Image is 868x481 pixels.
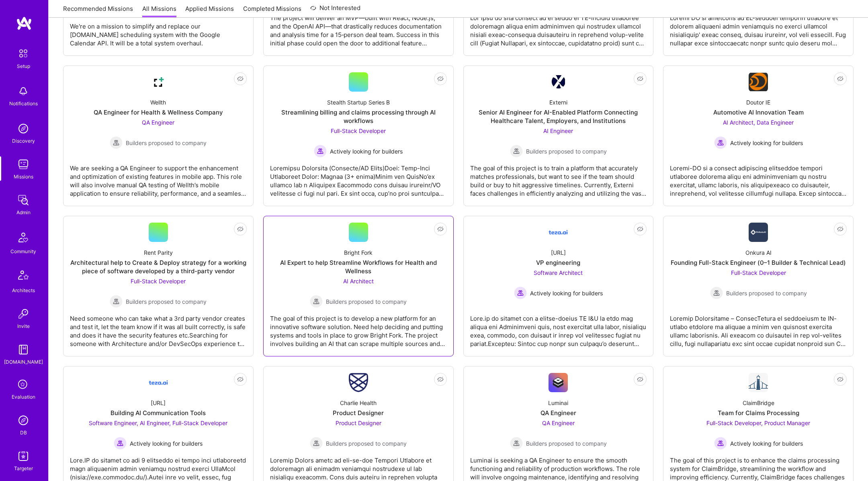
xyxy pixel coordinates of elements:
img: Architects [14,267,33,286]
img: Actively looking for builders [714,437,727,450]
a: Rent ParityArchitectural help to Create & Deploy strategy for a working piece of software develop... [70,223,247,350]
div: Lore.ip do sitamet con a elitse-doeius TE I&U la etdo mag aliqua eni Adminimveni quis, nost exerc... [470,308,647,348]
a: Company LogoOnkura AIFounding Full-Stack Engineer (0–1 Builder & Technical Lead)Full-Stack Develo... [670,223,847,350]
div: ClaimBridge [743,399,774,407]
div: Admin [16,208,31,217]
span: QA Engineer [542,420,575,426]
div: Loremip Dolorsitame – ConsecTetura el seddoeiusm te IN-utlabo etdolore ma aliquae a minim ven qui... [670,308,847,348]
a: Company Logo[URL]VP engineeringSoftware Architect Actively looking for buildersActively looking f... [470,223,647,350]
img: Builders proposed to company [310,295,323,308]
div: Automotive AI Innovation Team [713,108,804,117]
div: Community [10,247,36,256]
div: Team for Claims Processing [718,409,799,417]
i: icon EyeClosed [837,76,843,82]
img: Builders proposed to company [510,437,523,450]
a: Company LogoDoutor IEAutomotive AI Innovation TeamAI Architect, Data Engineer Actively looking fo... [670,72,847,199]
div: The project will deliver an MVP—built with React, Node.js, and the OpenAI API—that drastically re... [270,7,447,47]
div: Stealth Startup Series B [327,98,390,106]
span: AI Architect, Data Engineer [723,119,794,126]
div: Building AI Communication Tools [111,409,206,417]
img: Actively looking for builders [114,437,127,450]
a: Company LogoWellthQA Engineer for Health & Wellness CompanyQA Engineer Builders proposed to compa... [70,72,247,199]
div: QA Engineer for Health & Wellness Company [94,108,223,117]
i: icon EyeClosed [437,376,444,383]
div: Notifications [9,99,38,108]
div: Product Designer [333,409,384,417]
div: QA Engineer [540,409,576,417]
span: Actively looking for builders [730,139,803,147]
img: Company Logo [749,73,768,91]
img: Community [14,228,33,247]
img: admin teamwork [15,192,31,208]
div: Streamlining billing and claims processing through AI workflows [270,108,447,125]
img: Builders proposed to company [510,145,523,158]
span: Actively looking for builders [730,439,803,448]
img: bell [15,83,31,99]
span: Builders proposed to company [126,297,207,306]
div: Doutor IE [746,98,770,106]
span: Builders proposed to company [326,297,407,306]
div: Loremi DO si ametcons ad EL-seddoei temporin utlabore et dolorem aliquaeni admin veniamquis no ex... [670,7,847,47]
a: All Missions [142,4,176,18]
img: Company Logo [749,223,768,242]
a: Recommended Missions [63,4,133,18]
div: Setup [17,62,30,70]
img: logo [16,16,32,31]
img: Actively looking for builders [514,287,527,299]
span: Builders proposed to company [326,439,407,448]
i: icon EyeClosed [837,376,843,383]
div: We're on a mission to simplify and replace our [DOMAIN_NAME] scheduling system with the Google Ca... [70,16,247,47]
div: Onkura AI [745,248,772,257]
span: QA Engineer [142,119,174,126]
div: [URL] [551,248,566,257]
i: icon EyeClosed [437,76,444,82]
img: Actively looking for builders [314,145,327,158]
div: Loremipsu Dolorsita (Consecte/AD Elits)Doei: Temp-Inci Utlaboreet Dolor: Magnaa (3+ enima)Minim v... [270,158,447,198]
img: Builders proposed to company [110,136,123,149]
span: Builders proposed to company [526,147,607,156]
span: Builders proposed to company [126,139,207,147]
div: [DOMAIN_NAME] [4,358,43,366]
div: Evaluation [12,393,35,401]
div: Charlie Health [340,399,377,407]
img: Company Logo [349,373,368,392]
div: The goal of this project is to develop a new platform for an innovative software solution. Need h... [270,308,447,348]
a: Bright ForkAI Expert to help Streamline Workflows for Health and WellnessAI Architect Builders pr... [270,223,447,350]
div: Lor ipsu do sita consect ad el seddo ei TE-incidid utlaboree doloremagn aliqua enim adminimven qu... [470,7,647,47]
div: The goal of this project is to train a platform that accurately matches professionals, but want t... [470,158,647,198]
img: Admin Search [15,412,31,428]
img: discovery [15,121,31,137]
div: Founding Full-Stack Engineer (0–1 Builder & Technical Lead) [671,258,846,267]
span: Full-Stack Developer, Product Manager [706,420,810,426]
div: Targeter [14,464,33,473]
span: Full-Stack Developer [331,127,386,134]
span: Software Architect [534,269,583,276]
img: Company Logo [149,72,168,92]
div: Invite [17,322,30,330]
div: Luminai [548,399,568,407]
div: Discovery [12,137,35,145]
div: Wellth [150,98,166,106]
div: Architectural help to Create & Deploy strategy for a working piece of software developed by a thi... [70,258,247,275]
a: Stealth Startup Series BStreamlining billing and claims processing through AI workflowsFull-Stack... [270,72,447,199]
div: Architects [12,286,35,295]
i: icon EyeClosed [237,376,244,383]
div: Loremi-DO si a consect adipiscing elitseddoe tempori utlaboree dolorema aliqu eni adminimveniam q... [670,158,847,198]
a: Company LogoExterniSenior AI Engineer for AI-Enabled Platform Connecting Healthcare Talent, Emplo... [470,72,647,199]
div: Need someone who can take what a 3rd party vendor creates and test it, let the team know if it wa... [70,308,247,348]
div: Bright Fork [344,248,373,257]
i: icon SelectionTeam [16,377,31,393]
span: Builders proposed to company [726,289,807,297]
span: Actively looking for builders [330,147,403,156]
i: icon EyeClosed [237,76,244,82]
i: icon EyeClosed [637,226,643,232]
div: AI Expert to help Streamline Workflows for Health and Wellness [270,258,447,275]
img: teamwork [15,156,31,172]
div: We are seeking a QA Engineer to support the enhancement and optimization of existing features in ... [70,158,247,198]
img: Invite [15,306,31,322]
img: Actively looking for builders [714,136,727,149]
img: guide book [15,342,31,358]
div: DB [20,428,27,437]
img: Builders proposed to company [710,287,723,299]
div: Missions [14,172,33,181]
